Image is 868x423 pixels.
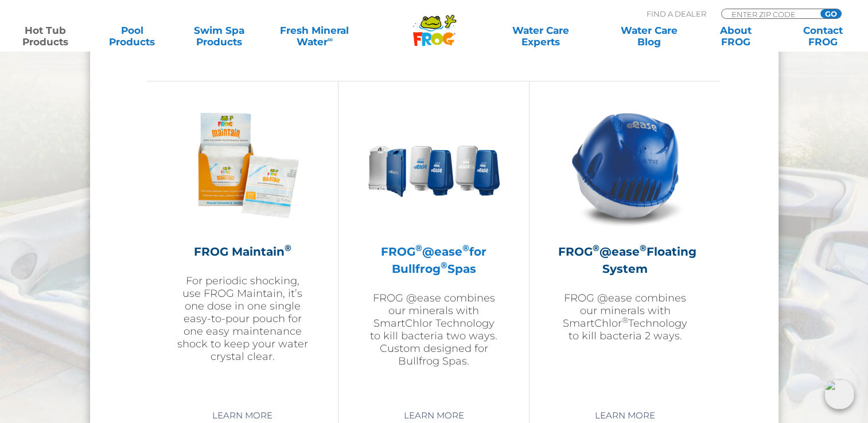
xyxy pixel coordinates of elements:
[615,25,683,48] a: Water CareBlog
[593,242,600,253] sup: ®
[176,99,309,397] a: FROG Maintain®For periodic shocking, use FROG Maintain, it’s one dose in one single easy-to-pour ...
[558,243,692,277] h2: FROG @ease Floating System
[285,242,291,253] sup: ®
[559,99,692,232] img: hot-tub-product-atease-system-300x300.png
[11,25,79,48] a: Hot TubProducts
[99,25,166,48] a: PoolProducts
[367,99,500,397] a: FROG®@ease®for Bullfrog®SpasFROG @ease combines our minerals with SmartChlor Technology to kill b...
[730,9,808,19] input: Zip Code Form
[185,25,253,48] a: Swim SpaProducts
[367,292,500,367] p: FROG @ease combines our minerals with SmartChlor Technology to kill bacteria two ways. Custom des...
[440,260,447,271] sup: ®
[328,35,333,44] sup: ∞
[820,9,841,18] input: GO
[176,275,309,363] p: For periodic shocking, use FROG Maintain, it’s one dose in one single easy-to-pour pouch for one ...
[558,99,692,397] a: FROG®@ease®Floating SystemFROG @ease combines our minerals with SmartChlor®Technology to kill bac...
[176,243,309,260] h2: FROG Maintain
[622,315,628,324] sup: ®
[462,242,469,253] sup: ®
[486,25,595,48] a: Water CareExperts
[415,242,422,253] sup: ®
[824,379,854,409] img: openIcon
[702,25,770,48] a: AboutFROG
[367,243,500,277] h2: FROG @ease for Bullfrog Spas
[176,99,309,232] img: Frog_Maintain_Hero-2-v2-300x300.png
[640,242,647,253] sup: ®
[273,25,357,48] a: Fresh MineralWater∞
[367,99,500,232] img: bullfrog-product-hero-300x300.png
[647,9,706,19] p: Find A Dealer
[558,292,692,342] p: FROG @ease combines our minerals with SmartChlor Technology to kill bacteria 2 ways.
[789,25,857,48] a: ContactFROG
